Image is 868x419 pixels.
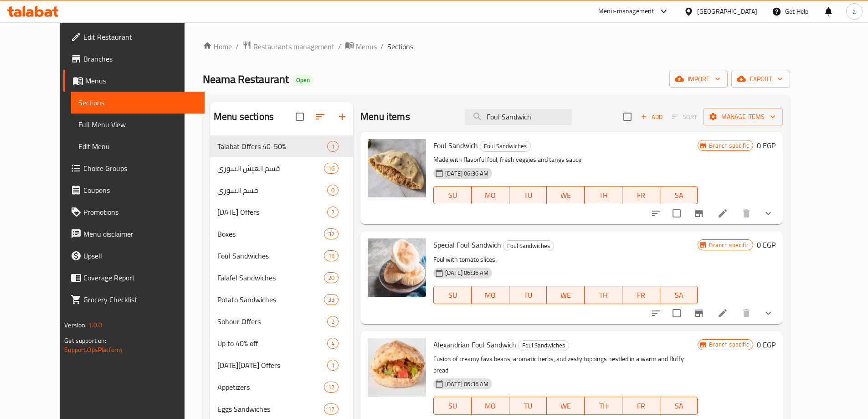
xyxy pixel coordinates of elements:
[217,338,327,349] span: Up to 40% off
[518,340,569,351] div: Foul Sandwiches
[717,308,728,319] a: Edit menu item
[622,397,660,415] button: FR
[217,382,324,393] div: Appetizers
[519,340,569,351] span: Foul Sandwiches
[503,241,554,251] span: Foul Sandwiches
[387,41,413,52] span: Sections
[85,75,197,86] span: Menus
[83,163,197,174] span: Choice Groups
[217,316,327,327] span: Sohour Offers
[83,31,197,42] span: Edit Restaurant
[210,267,353,289] div: Falafel Sandwiches20
[63,179,205,201] a: Coupons
[64,319,87,331] span: Version:
[328,339,338,348] span: 4
[210,179,353,201] div: قسم السوري0
[210,354,353,376] div: [DATE][DATE] Offers1
[293,76,313,84] span: Open
[757,238,776,251] h6: 0 EGP
[324,250,339,261] div: items
[433,238,501,252] span: Special Foul Sandwich
[210,201,353,223] div: [DATE] Offers2
[327,185,339,196] div: items
[217,360,327,371] span: [DATE][DATE] Offers
[664,289,694,302] span: SA
[509,186,547,204] button: TU
[735,202,757,224] button: delete
[475,399,506,413] span: MO
[83,228,197,239] span: Menu disclaimer
[660,397,698,415] button: SA
[328,186,338,195] span: 0
[626,289,657,302] span: FR
[83,250,197,261] span: Upsell
[214,110,274,124] h2: Menu sections
[210,245,353,267] div: Foul Sandwiches19
[757,202,779,224] button: show more
[360,110,410,124] h2: Menu items
[290,107,309,126] span: Select all sections
[480,141,530,151] span: Foul Sandwiches
[217,228,324,239] span: Boxes
[664,399,694,413] span: SA
[618,107,637,126] span: Select section
[83,272,197,283] span: Coverage Report
[83,294,197,305] span: Grocery Checklist
[710,111,776,123] span: Manage items
[203,41,232,52] a: Home
[639,112,664,122] span: Add
[550,189,581,202] span: WE
[660,286,698,304] button: SA
[328,317,338,326] span: 2
[63,223,205,245] a: Menu disclaimer
[442,169,492,178] span: [DATE] 06:36 AM
[637,110,666,124] span: Add item
[64,344,122,356] a: Support.OpsPlatform
[667,304,686,323] span: Select to update
[331,106,353,128] button: Add section
[63,267,205,289] a: Coverage Report
[547,397,585,415] button: WE
[547,186,585,204] button: WE
[626,399,657,413] span: FR
[433,139,478,152] span: Foul Sandwich
[324,382,339,393] div: items
[324,295,338,304] span: 33
[327,360,339,371] div: items
[368,338,426,397] img: Alexandrian Foul Sandwich
[433,254,698,265] p: Foul with tomato slices.
[433,186,472,204] button: SU
[645,202,667,224] button: sort-choices
[324,272,339,283] div: items
[763,308,774,319] svg: Show Choices
[78,141,197,152] span: Edit Menu
[217,163,324,174] div: قسم العيش السوري
[328,142,338,151] span: 1
[324,163,339,174] div: items
[472,397,509,415] button: MO
[480,141,531,152] div: Foul Sandwiches
[309,106,331,128] span: Sort sections
[667,204,686,223] span: Select to update
[705,141,752,150] span: Branch specific
[210,332,353,354] div: Up to 40% off4
[338,41,341,52] li: /
[703,109,783,125] button: Manage items
[63,48,205,70] a: Branches
[509,397,547,415] button: TU
[217,360,327,371] div: Black Friday Offers
[324,164,338,173] span: 16
[324,228,339,239] div: items
[705,241,752,249] span: Branch specific
[242,41,334,52] a: Restaurants management
[503,240,554,251] div: Foul Sandwiches
[217,141,327,152] span: Talabat Offers 40-50%
[550,289,581,302] span: WE
[217,185,327,196] span: قسم السوري
[327,141,339,152] div: items
[598,6,654,17] div: Menu-management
